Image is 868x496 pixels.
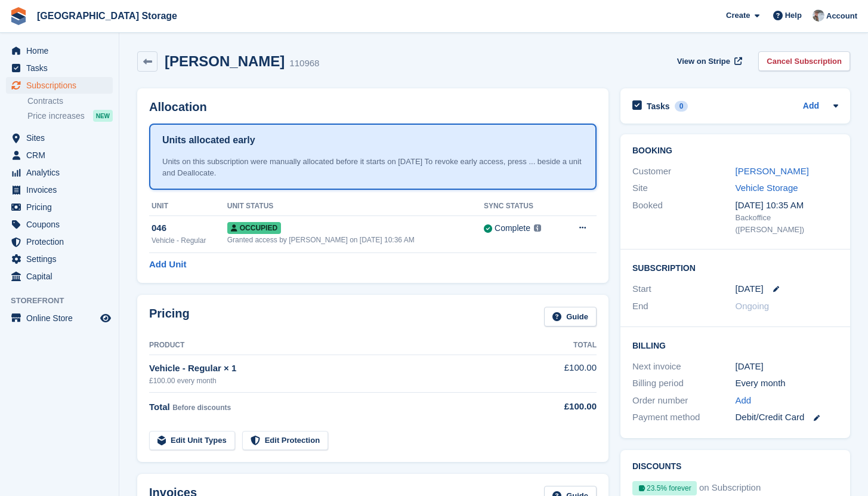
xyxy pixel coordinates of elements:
th: Sync Status [484,197,562,216]
a: menu [6,181,113,198]
h2: [PERSON_NAME] [165,53,285,69]
a: Guide [544,307,597,326]
span: Help [785,10,802,21]
div: Vehicle - Regular × 1 [149,362,528,375]
a: Add [736,394,752,408]
a: [PERSON_NAME] [736,166,809,176]
div: Every month [736,377,839,390]
img: stora-icon-8386f47178a22dfd0bd8f6a31ec36ba5ce8667c1dd55bd0f319d3a0aa187defe.svg [10,7,27,25]
a: Contracts [27,95,113,107]
a: Edit Protection [242,431,328,451]
div: Billing period [632,377,736,390]
div: [DATE] [736,360,839,374]
a: menu [6,77,113,94]
a: View on Stripe [672,51,745,71]
span: Create [726,10,750,21]
a: menu [6,216,113,233]
div: Booked [632,199,736,236]
div: 110968 [289,57,319,70]
div: Units on this subscription were manually allocated before it starts on [DATE] To revoke early acc... [162,156,583,179]
div: Customer [632,165,736,178]
td: £100.00 [528,355,597,392]
div: Order number [632,394,736,408]
img: icon-info-grey-7440780725fd019a000dd9b08b2336e03edf1995a4989e88bcd33f0948082b44.svg [534,224,541,232]
span: Invoices [26,181,98,198]
a: Cancel Subscription [758,51,850,71]
span: Protection [26,233,98,250]
img: Will Strivens [813,10,824,21]
div: End [632,300,736,313]
a: Edit Unit Types [149,431,235,451]
a: menu [6,310,113,326]
a: Vehicle Storage [736,183,798,193]
div: Site [632,181,736,195]
a: menu [6,199,113,215]
div: Next invoice [632,360,736,374]
div: 046 [152,221,227,235]
a: menu [6,42,113,59]
h2: Pricing [149,307,190,326]
span: Pricing [26,199,98,215]
div: Debit/Credit Card [736,411,839,424]
a: menu [6,147,113,164]
span: Online Store [26,310,98,326]
div: 0 [675,101,688,112]
a: Preview store [98,311,113,325]
span: Storefront [11,295,119,307]
a: menu [6,251,113,267]
span: Occupied [227,222,281,234]
h2: Subscription [632,261,838,273]
th: Unit Status [227,197,484,216]
span: Sites [26,130,98,146]
div: [DATE] 10:35 AM [736,199,839,212]
span: Total [149,402,170,412]
span: Before discounts [172,403,231,412]
h2: Discounts [632,462,838,472]
th: Unit [149,197,227,216]
span: Home [26,42,98,59]
span: Capital [26,268,98,285]
div: NEW [93,110,113,122]
time: 2025-10-01 00:00:00 UTC [736,282,764,296]
div: Granted access by [PERSON_NAME] on [DATE] 10:36 AM [227,235,484,245]
th: Total [528,336,597,355]
div: Start [632,282,736,296]
span: Settings [26,251,98,267]
a: menu [6,60,113,76]
a: menu [6,164,113,181]
a: Add [803,100,819,113]
span: Subscriptions [26,77,98,94]
div: Complete [495,222,530,235]
div: £100.00 every month [149,375,528,386]
a: menu [6,268,113,285]
span: Tasks [26,60,98,76]
div: Vehicle - Regular [152,235,227,246]
div: Payment method [632,411,736,424]
span: CRM [26,147,98,164]
h2: Tasks [647,101,670,112]
span: Analytics [26,164,98,181]
a: [GEOGRAPHIC_DATA] Storage [32,6,182,26]
h2: Booking [632,146,838,156]
h2: Billing [632,339,838,351]
h1: Units allocated early [162,133,255,147]
span: Ongoing [736,301,770,311]
div: 23.5% forever [632,481,697,495]
span: Coupons [26,216,98,233]
h2: Allocation [149,100,597,114]
a: Price increases NEW [27,109,113,122]
a: Add Unit [149,258,186,272]
span: View on Stripe [677,56,730,67]
div: Backoffice ([PERSON_NAME]) [736,212,839,235]
a: menu [6,233,113,250]
span: Price increases [27,110,85,122]
a: menu [6,130,113,146]
span: Account [826,10,857,22]
th: Product [149,336,528,355]
div: £100.00 [528,400,597,414]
